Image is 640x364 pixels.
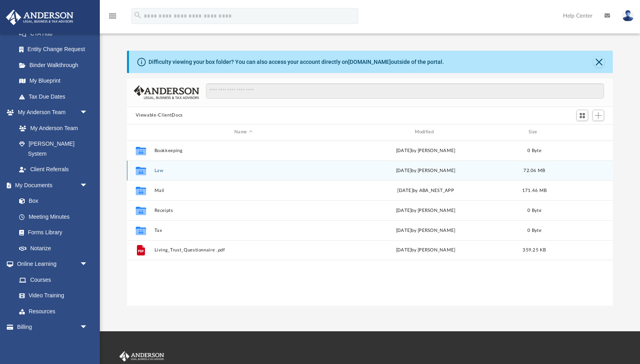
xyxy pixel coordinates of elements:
button: Add [592,110,604,121]
div: Difficulty viewing your box folder? You can also access your account directly on outside of the p... [149,58,444,66]
a: Box [11,193,92,209]
span: arrow_drop_down [80,256,96,273]
a: Forms Library [11,225,92,241]
div: [DATE] by [PERSON_NAME] [336,147,515,154]
button: Law [154,168,333,173]
span: 0 Byte [527,208,541,212]
a: Billingarrow_drop_down [6,319,100,335]
img: Anderson Advisors Platinum Portal [118,351,166,362]
div: [DATE] by [PERSON_NAME] [336,207,515,214]
div: Size [518,129,550,136]
img: Anderson Advisors Platinum Portal [4,10,76,25]
div: [DATE] by [PERSON_NAME] [336,247,515,254]
a: Client Referrals [11,162,96,178]
span: 0 Byte [527,148,541,152]
input: Search files and folders [206,83,604,99]
div: [DATE] by [PERSON_NAME] [336,227,515,234]
button: Switch to Grid View [577,110,588,121]
div: [DATE] by ABA_NEST_APP [336,187,515,194]
a: Tax Due Dates [11,89,100,105]
button: Viewable-ClientDocs [136,112,183,119]
a: Video Training [11,288,92,304]
a: Events Calendar [6,335,100,351]
a: [DOMAIN_NAME] [348,59,391,65]
div: [DATE] by [PERSON_NAME] [336,167,515,174]
span: 72.06 MB [523,168,545,172]
a: Online Learningarrow_drop_down [6,256,96,272]
span: 171.46 MB [522,188,546,192]
button: Tax [154,228,333,233]
a: [PERSON_NAME] System [11,136,96,162]
button: Mail [154,188,333,193]
a: Binder Walkthrough [11,57,100,73]
span: arrow_drop_down [80,319,96,336]
button: Receipts [154,208,333,213]
a: Notarize [11,240,96,256]
a: Meeting Minutes [11,209,96,225]
a: Entity Change Request [11,42,100,57]
span: 359.25 KB [523,248,546,252]
button: Close [593,56,604,67]
a: Courses [11,272,96,288]
div: Name [154,129,333,136]
div: Modified [336,129,515,136]
span: arrow_drop_down [80,177,96,194]
div: id [554,129,610,136]
span: arrow_drop_down [80,105,96,121]
i: menu [108,11,117,21]
img: User Pic [622,10,634,22]
a: menu [108,15,117,21]
a: My Documentsarrow_drop_down [6,177,96,193]
a: My Anderson Teamarrow_drop_down [6,105,96,121]
button: Bookkeeping [154,148,333,153]
a: My Blueprint [11,73,96,89]
a: Resources [11,303,96,319]
a: My Anderson Team [11,120,92,136]
i: search [133,11,142,20]
div: grid [127,140,613,306]
button: Living_Trust_Questionnaire .pdf [154,247,333,253]
span: 0 Byte [527,228,541,232]
div: id [130,129,150,136]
